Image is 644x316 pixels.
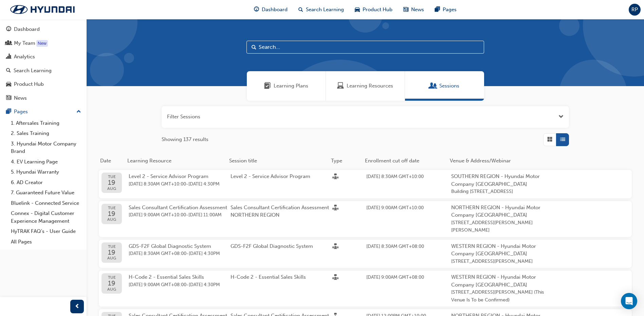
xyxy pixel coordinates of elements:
[8,157,84,167] a: 4. EV Learning Page
[451,273,553,289] span: WESTERN REGION - Hyundai Motor Company [GEOGRAPHIC_DATA]
[298,5,303,14] span: search-icon
[366,174,424,179] span: 18 Aug 2025 8:30AM GMT+10:00
[293,3,349,17] a: search-iconSearch Learning
[99,201,632,237] button: TUE19AUGSales Consultant Certification Assessment[DATE] 9:00AM GMT+10:00-[DATE] 11:00AMSales Cons...
[188,181,220,187] span: 20 Aug 2025 4:30PM
[3,23,84,36] a: Dashboard
[3,2,81,17] img: Trak
[363,6,392,14] span: Product Hub
[8,208,84,226] a: Connex - Digital Customer Experience Management
[332,243,338,251] span: sessionType_FACE_TO_FACE-icon
[6,109,11,115] span: pages-icon
[8,198,84,209] a: Bluelink - Connected Service
[8,167,84,177] a: 5. Hyundai Warranty
[264,82,271,90] span: Learning Plans
[443,6,457,14] span: Pages
[129,274,204,280] span: H-Code 2 - Essential Sales Skills
[100,158,111,164] span: Date
[129,173,208,179] span: Level 2 - Service Advisor Program
[451,258,553,265] span: [STREET_ADDRESS][PERSON_NAME]
[3,105,84,118] button: Pages
[326,71,405,101] a: Learning ResourcesLearning Resources
[14,25,40,33] div: Dashboard
[405,71,484,101] a: SessionsSessions
[249,3,293,17] a: guage-iconDashboard
[337,82,344,90] span: Learning Resources
[14,80,44,88] div: Product Hub
[439,82,459,90] span: Sessions
[129,251,186,256] span: 19 Aug 2025 8:30AM GMT+08:00
[129,180,231,188] span: -
[229,158,257,164] span: Session title
[231,274,306,280] span: H-Code 2 - Essential Sales Skills
[3,78,84,91] a: Product Hub
[6,26,11,33] span: guage-icon
[8,237,84,247] a: All Pages
[129,204,227,211] span: Sales Consultant Certification Assessment
[451,188,553,196] span: Building [STREET_ADDRESS]
[252,43,256,51] span: Search
[75,302,80,311] span: prev-icon
[8,187,84,198] a: 7. Guaranteed Future Value
[621,293,637,309] div: Open Intercom Messenger
[99,240,632,268] button: TUE19AUGGDS-F2F Global Diagnostic System[DATE] 8:30AM GMT+08:00-[DATE] 4:30PMGDS-F2F Global Diagn...
[3,92,84,104] a: News
[107,287,116,292] span: AUG
[451,204,553,219] span: NORTHERN REGION - Hyundai Motor Company [GEOGRAPHIC_DATA]
[107,256,116,260] span: AUG
[254,5,259,14] span: guage-icon
[247,71,326,101] a: Learning PlansLearning Plans
[3,51,84,63] a: Analytics
[403,5,408,14] span: news-icon
[14,94,27,102] div: News
[451,289,553,304] span: [STREET_ADDRESS][PERSON_NAME] (This Venue Is To be Confirmed)
[411,6,424,14] span: News
[429,3,462,17] a: pages-iconPages
[8,226,84,237] a: HyTRAK FAQ's - User Guide
[76,107,81,116] span: up-icon
[107,244,116,249] span: TUE
[8,128,84,139] a: 2. Sales Training
[129,181,186,187] span: 19 Aug 2025 8:30AM GMT+10:00
[127,158,171,164] span: Learning Resource
[331,158,342,164] span: Type
[355,5,360,14] span: car-icon
[129,243,211,249] span: GDS-F2F Global Diagnostic System
[189,282,220,288] span: 19 Aug 2025 4:30PM
[107,217,116,222] span: AUG
[547,136,552,143] span: Grid
[107,179,116,186] span: 19
[6,68,11,74] span: search-icon
[14,39,35,47] div: My Team
[162,136,208,143] span: Showing 137 results
[558,113,564,121] button: Open the filter
[450,158,511,164] span: Venue & Address/Webinar
[398,3,429,17] a: news-iconNews
[129,211,231,219] span: -
[246,41,484,54] input: Search...
[366,274,424,280] span: 18 Aug 2025 9:00AM GMT+08:00
[36,40,48,47] div: Tooltip anchor
[129,250,231,258] span: -
[188,212,222,218] span: 19 Aug 2025 11:00AM
[365,158,419,164] span: Enrollment cut off date
[14,67,52,75] div: Search Learning
[306,6,344,14] span: Search Learning
[99,170,632,198] button: TUE19AUGLevel 2 - Service Advisor Program[DATE] 8:30AM GMT+10:00-[DATE] 4:30PMLevel 2 - Service A...
[347,82,393,90] span: Learning Resources
[231,243,313,249] span: GDS-F2F Global Diagnostic System
[99,271,632,307] button: TUE19AUGH-Code 2 - Essential Sales Skills[DATE] 9:00AM GMT+08:00-[DATE] 4:30PMH-Code 2 - Essentia...
[3,37,84,50] a: My Team
[231,173,310,179] span: Level 2 - Service Advisor Program
[107,186,116,191] span: AUG
[332,274,338,282] span: sessionType_FACE_TO_FACE-icon
[129,281,231,289] span: -
[332,174,338,181] span: sessionType_FACE_TO_FACE-icon
[107,206,116,210] span: TUE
